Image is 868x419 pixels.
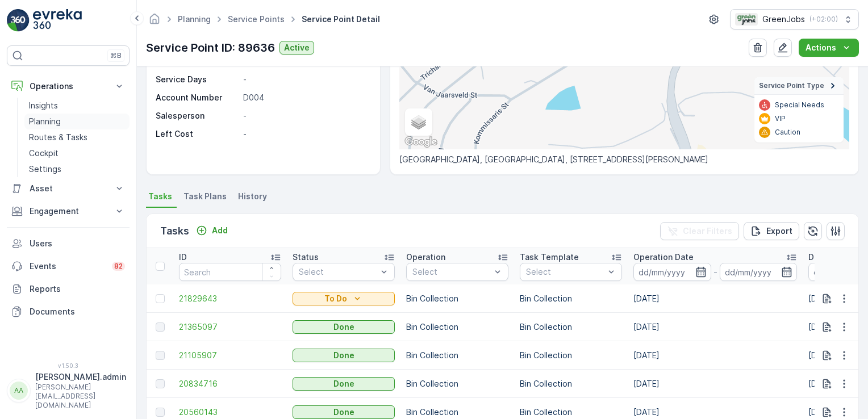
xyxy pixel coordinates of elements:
[156,92,239,103] p: Account Number
[293,292,395,305] button: To Do
[24,161,130,177] a: Settings
[179,407,281,418] span: 20560143
[406,252,445,263] p: Operation
[628,341,803,370] td: [DATE]
[333,350,354,361] p: Done
[30,81,107,92] p: Operations
[633,252,694,263] p: Operation Date
[24,129,130,145] a: Routes & Tasks
[333,407,354,418] p: Done
[766,225,792,237] p: Export
[24,114,130,129] a: Planning
[7,362,130,369] span: v 1.50.3
[775,128,800,137] p: Caution
[148,17,161,27] a: Homepage
[35,383,126,410] p: [PERSON_NAME][EMAIL_ADDRESS][DOMAIN_NAME]
[333,321,354,333] p: Done
[29,148,59,159] p: Cockpit
[406,407,508,418] p: Bin Collection
[179,378,281,389] a: 20834716
[402,135,440,149] img: Google
[7,75,130,98] button: Operations
[179,293,281,304] a: 21829643
[775,114,786,123] p: VIP
[406,293,508,304] p: Bin Collection
[526,266,604,278] p: Select
[148,191,172,202] span: Tasks
[775,100,824,110] p: Special Needs
[628,313,803,341] td: [DATE]
[243,74,368,85] p: -
[324,293,347,304] p: To Do
[156,128,239,140] p: Left Cost
[7,177,130,200] button: Asset
[7,278,130,300] a: Reports
[406,321,508,333] p: Bin Collection
[228,14,285,24] a: Service Points
[628,284,803,313] td: [DATE]
[30,306,125,317] p: Documents
[243,110,368,121] p: -
[399,154,849,165] p: [GEOGRAPHIC_DATA], [GEOGRAPHIC_DATA], [STREET_ADDRESS][PERSON_NAME]
[160,223,189,239] p: Tasks
[412,266,491,278] p: Select
[520,407,622,418] p: Bin Collection
[744,222,799,240] button: Export
[759,81,824,90] span: Service Point Type
[29,132,87,143] p: Routes & Tasks
[146,39,275,56] p: Service Point ID: 89636
[660,222,739,240] button: Clear Filters
[520,378,622,389] p: Bin Collection
[179,252,187,263] p: ID
[178,14,211,24] a: Planning
[7,300,130,323] a: Documents
[720,263,798,281] input: dd/mm/yyyy
[179,321,281,333] a: 21365097
[33,9,82,32] img: logo_light-DOdMpM7g.png
[7,200,130,223] button: Engagement
[191,224,232,237] button: Add
[520,293,622,304] p: Bin Collection
[406,110,431,135] a: Layers
[156,351,165,360] div: Toggle Row Selected
[7,255,130,278] a: Events82
[30,283,125,295] p: Reports
[29,100,58,111] p: Insights
[30,238,125,249] p: Users
[179,263,281,281] input: Search
[406,350,508,361] p: Bin Collection
[35,371,126,383] p: [PERSON_NAME].admin
[279,41,314,55] button: Active
[762,14,805,25] p: GreenJobs
[633,263,711,281] input: dd/mm/yyyy
[293,320,395,334] button: Done
[7,371,130,410] button: AA[PERSON_NAME].admin[PERSON_NAME][EMAIL_ADDRESS][DOMAIN_NAME]
[808,252,845,263] p: Due Date
[7,9,30,32] img: logo
[24,98,130,114] a: Insights
[30,206,107,217] p: Engagement
[402,135,440,149] a: Open this area in Google Maps (opens a new window)
[243,92,368,103] p: D004
[799,39,859,57] button: Actions
[299,266,377,278] p: Select
[10,382,28,400] div: AA
[406,378,508,389] p: Bin Collection
[212,225,228,236] p: Add
[30,183,107,194] p: Asset
[29,164,61,175] p: Settings
[179,350,281,361] a: 21105907
[293,405,395,419] button: Done
[754,77,844,95] summary: Service Point Type
[284,42,310,53] p: Active
[333,378,354,389] p: Done
[628,370,803,398] td: [DATE]
[809,15,838,24] p: ( +02:00 )
[293,377,395,391] button: Done
[156,294,165,303] div: Toggle Row Selected
[293,349,395,362] button: Done
[520,350,622,361] p: Bin Collection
